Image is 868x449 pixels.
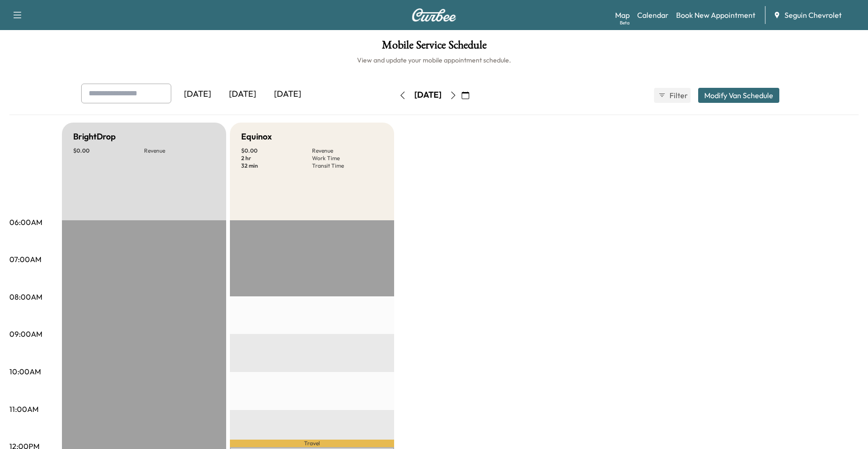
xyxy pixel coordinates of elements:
[73,147,144,155] p: $ 0.00
[73,130,116,143] h5: BrightDrop
[9,403,38,415] p: 11:00AM
[9,328,42,340] p: 09:00AM
[670,90,686,101] span: Filter
[241,147,312,155] p: $ 0.00
[9,217,42,228] p: 06:00AM
[241,162,312,170] p: 32 min
[241,130,272,143] h5: Equinox
[620,19,630,26] div: Beta
[654,88,691,103] button: Filter
[312,147,383,155] p: Revenue
[312,155,383,162] p: Work Time
[230,440,394,447] p: Travel
[175,84,220,105] div: [DATE]
[784,9,842,21] span: Seguin Chevrolet
[9,39,859,55] h1: Mobile Service Schedule
[615,9,630,21] a: MapBeta
[144,147,215,155] p: Revenue
[312,162,383,170] p: Transit Time
[9,254,41,265] p: 07:00AM
[265,84,310,105] div: [DATE]
[9,291,42,302] p: 08:00AM
[241,155,312,162] p: 2 hr
[411,8,457,22] img: Curbee Logo
[9,366,41,377] p: 10:00AM
[414,89,442,101] div: [DATE]
[698,88,779,103] button: Modify Van Schedule
[9,55,859,65] h6: View and update your mobile appointment schedule.
[637,9,669,21] a: Calendar
[220,84,265,105] div: [DATE]
[676,9,755,21] a: Book New Appointment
